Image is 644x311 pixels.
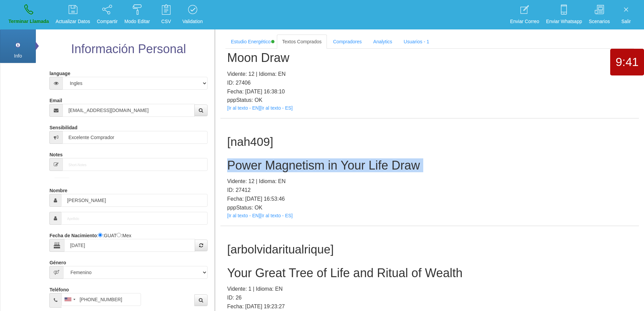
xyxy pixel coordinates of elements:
p: pppStatus: OK [227,96,632,105]
a: Salir [614,2,638,27]
a: CSV [154,2,178,27]
p: Scenarios [589,18,610,25]
input: Short-Notes [63,158,207,171]
a: Compradores [328,35,367,49]
input: :Quechi GUAT [98,233,102,237]
a: Enviar Whatsapp [544,2,585,27]
input: Apellido [61,212,207,225]
a: [Ir al texto - EN] [227,105,260,111]
input: :Yuca-Mex [117,233,121,237]
label: language [49,68,70,77]
p: Enviar Whatsapp [546,18,582,25]
input: Teléfono [62,293,141,306]
h2: Moon Draw [227,51,632,65]
p: Modo Editar [124,18,150,25]
a: Terminar Llamada [6,2,51,27]
a: Estudio Energético [225,35,276,49]
p: Salir [617,18,636,25]
label: Email [49,95,62,104]
p: pppStatus: OK [227,203,632,212]
a: Scenarios [587,2,612,27]
h2: Your Great Tree of Life and Ritual of Wealth [227,266,632,280]
p: ID: 27412 [227,186,632,195]
input: Nombre [61,194,207,207]
a: Compartir [95,2,120,27]
a: Usuarios - 1 [398,35,434,49]
label: Género [49,257,66,266]
p: Fecha: [DATE] 19:23:27 [227,302,632,311]
p: Vidente: 12 | Idioma: EN [227,177,632,186]
h2: Power Magnetism in Your Life Draw [227,159,632,172]
p: Vidente: 1 | Idioma: EN [227,285,632,293]
p: ID: 27406 [227,79,632,87]
p: Enviar Correo [510,18,539,25]
a: Analytics [368,35,398,49]
a: Actualizar Datos [53,2,93,27]
p: Terminar Llamada [8,18,49,25]
label: Notes [49,149,63,158]
input: Sensibilidad [63,131,207,144]
a: [Ir al texto - EN] [227,213,260,218]
input: Correo electrónico [63,104,194,117]
a: Validation [180,2,205,27]
h1: [arbolvidaritualrique] [227,243,632,256]
div: United States: +1 [62,293,77,306]
label: Teléfono [49,284,69,293]
p: Validation [182,18,202,25]
label: Sensibilidad [49,122,77,131]
p: Fecha: [DATE] 16:53:46 [227,195,632,203]
label: Nombre [49,185,67,194]
p: Compartir [97,18,118,25]
a: Textos Comprados [277,35,327,49]
h1: [nah409] [227,135,632,149]
p: Actualizar Datos [56,18,90,25]
a: Modo Editar [122,2,152,27]
label: Fecha de Nacimiento [49,230,97,239]
p: ID: 26 [227,293,632,302]
h1: 9:41 [610,55,644,69]
a: [Ir al texto - ES] [260,213,292,218]
h2: Información Personal [48,42,209,56]
p: CSV [157,18,175,25]
a: [Ir al texto - ES] [260,105,292,111]
div: : :GUAT :Mex [49,230,207,252]
p: Fecha: [DATE] 16:38:10 [227,87,632,96]
p: Vidente: 12 | Idioma: EN [227,70,632,79]
a: Enviar Correo [508,2,542,27]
